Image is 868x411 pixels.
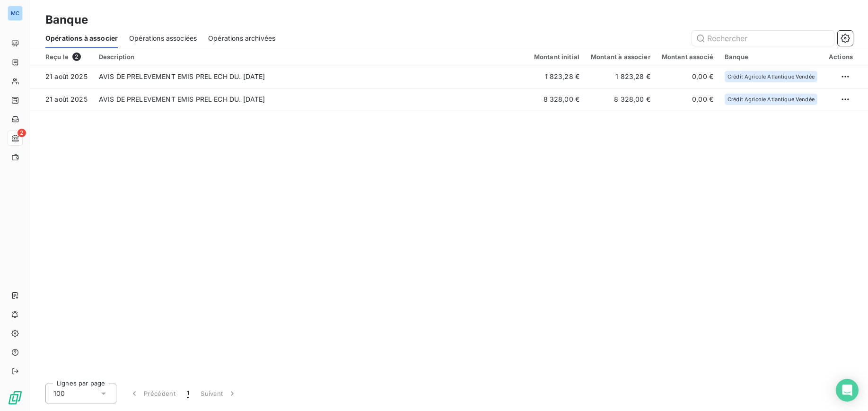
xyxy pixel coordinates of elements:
div: Open Intercom Messenger [836,379,859,402]
button: 1 [181,384,195,403]
span: 1 [187,389,189,398]
a: 2 [8,131,22,146]
td: 21 août 2025 [30,65,93,88]
td: 8 328,00 € [585,88,656,111]
div: Description [99,53,523,61]
span: Opérations archivées [208,34,275,43]
span: Opérations associées [129,34,197,43]
span: 2 [18,129,26,137]
div: Montant initial [534,53,579,61]
div: Banque [725,53,817,61]
span: Crédit Agricole Atlantique Vendée [728,74,815,79]
div: Montant à associer [591,53,650,61]
div: Montant associé [662,53,713,61]
span: 100 [53,389,65,398]
div: MC [8,6,23,21]
span: 2 [72,52,81,61]
span: Crédit Agricole Atlantique Vendée [728,96,815,102]
td: 1 823,28 € [528,65,585,88]
div: Reçu le [45,52,88,61]
span: Opérations à associer [45,34,118,43]
input: Rechercher [692,31,834,46]
h3: Banque [45,11,88,28]
img: Logo LeanPay [8,390,23,405]
button: Suivant [195,384,243,403]
div: Actions [829,53,853,61]
td: AVIS DE PRELEVEMENT EMIS PREL ECH DU. [DATE] [93,65,528,88]
td: 1 823,28 € [585,65,656,88]
td: 0,00 € [656,65,719,88]
td: 0,00 € [656,88,719,111]
td: 8 328,00 € [528,88,585,111]
td: 21 août 2025 [30,88,93,111]
button: Précédent [124,384,181,403]
td: AVIS DE PRELEVEMENT EMIS PREL ECH DU. [DATE] [93,88,528,111]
